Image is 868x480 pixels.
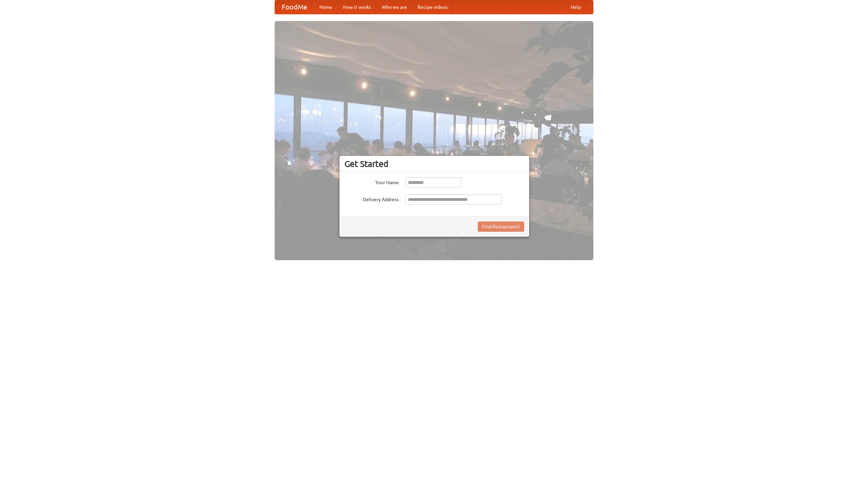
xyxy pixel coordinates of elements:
a: Home [314,0,338,14]
a: Who we are [376,0,412,14]
label: Your Name [344,177,399,186]
label: Delivery Address [344,194,399,203]
a: Help [565,0,586,14]
a: Recipe videos [412,0,453,14]
h3: Get Started [344,159,524,169]
button: Find Restaurants! [478,222,524,232]
a: FoodMe [275,0,314,14]
a: How it works [338,0,376,14]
